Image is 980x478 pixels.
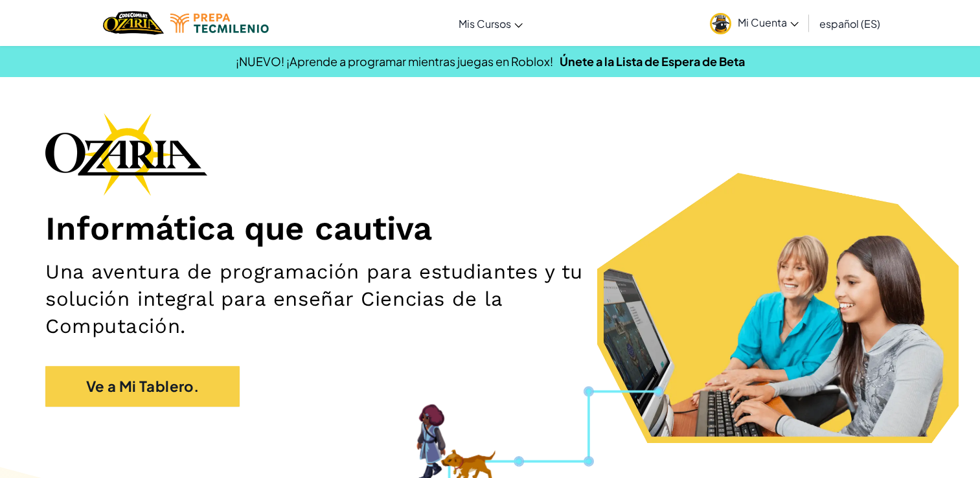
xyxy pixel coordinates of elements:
img: Ozaria branding logo [45,113,207,196]
a: Mi Cuenta [703,3,805,43]
span: ¡NUEVO! ¡Aprende a programar mientras juegas en Roblox! [236,54,553,69]
h1: Informática que cautiva [45,209,935,249]
span: Mis Cursos [459,17,511,30]
a: español (ES) [813,6,887,41]
a: Ozaria by CodeCombat logo [103,10,163,36]
a: Ve a Mi Tablero. [45,366,240,407]
span: español (ES) [819,17,880,30]
img: Home [103,10,163,36]
img: Tecmilenio logo [170,14,269,33]
a: Únete a la Lista de Espera de Beta [560,54,745,69]
h2: Una aventura de programación para estudiantes y tu solución integral para enseñar Ciencias de la ... [45,258,641,340]
img: avatar [710,13,731,34]
a: Mis Cursos [452,6,529,41]
span: Mi Cuenta [738,16,799,29]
